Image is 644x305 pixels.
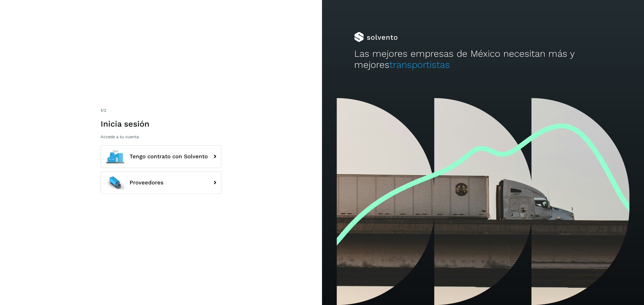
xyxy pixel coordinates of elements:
h2: Las mejores empresas de México necesitan más y mejores [354,48,612,71]
span: Tengo contrato con Solvento [130,154,208,160]
span: 1 [101,108,102,113]
span: Proveedores [130,180,164,186]
div: /2 [101,108,221,114]
button: Tengo contrato con Solvento [101,145,221,168]
p: Accede a tu cuenta [101,134,221,139]
button: Proveedores [101,171,221,194]
span: transportistas [389,59,450,70]
h1: Inicia sesión [101,119,221,129]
